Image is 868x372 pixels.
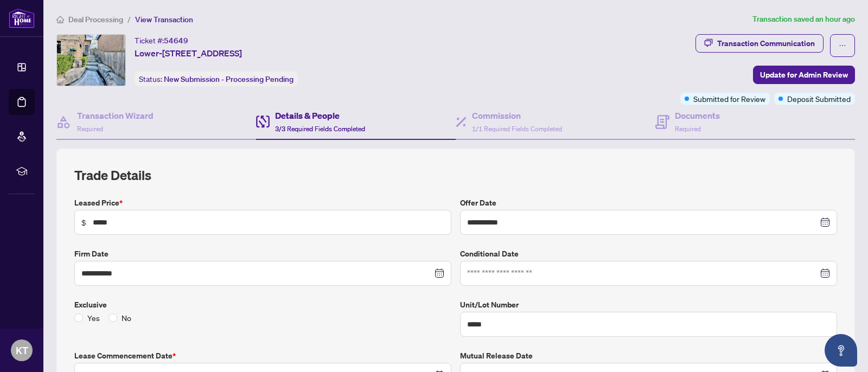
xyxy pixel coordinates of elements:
[74,166,837,184] h2: Trade Details
[675,125,701,133] span: Required
[9,8,35,28] img: logo
[74,248,451,260] label: Firm Date
[74,197,451,209] label: Leased Price
[787,93,851,105] span: Deposit Submitted
[760,66,848,84] span: Update for Admin Review
[752,13,855,25] article: Transaction saved an hour ago
[460,299,837,311] label: Unit/Lot Number
[16,343,28,358] span: KT
[275,109,365,122] h4: Details & People
[164,36,188,46] span: 54649
[81,216,86,228] span: $
[164,74,293,84] span: New Submission - Processing Pending
[56,16,64,23] span: home
[460,350,837,362] label: Mutual Release Date
[135,47,242,60] span: Lower-[STREET_ADDRESS]
[675,109,720,122] h4: Documents
[68,15,123,24] span: Deal Processing
[83,312,104,324] span: Yes
[825,334,857,367] button: Open asap
[57,35,125,86] img: IMG-S12302026_1.jpg
[135,34,188,47] div: Ticket #:
[695,34,824,53] button: Transaction Communication
[135,72,298,86] div: Status:
[472,109,562,122] h4: Commission
[472,125,562,133] span: 1/1 Required Fields Completed
[460,197,837,209] label: Offer Date
[839,42,846,49] span: ellipsis
[117,312,136,324] span: No
[753,66,855,84] button: Update for Admin Review
[77,109,154,122] h4: Transaction Wizard
[74,350,451,362] label: Lease Commencement Date
[74,299,451,311] label: Exclusive
[77,125,103,133] span: Required
[275,125,365,133] span: 3/3 Required Fields Completed
[693,93,765,105] span: Submitted for Review
[135,15,193,24] span: View Transaction
[717,35,815,52] div: Transaction Communication
[127,13,131,25] li: /
[460,248,837,260] label: Conditional Date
